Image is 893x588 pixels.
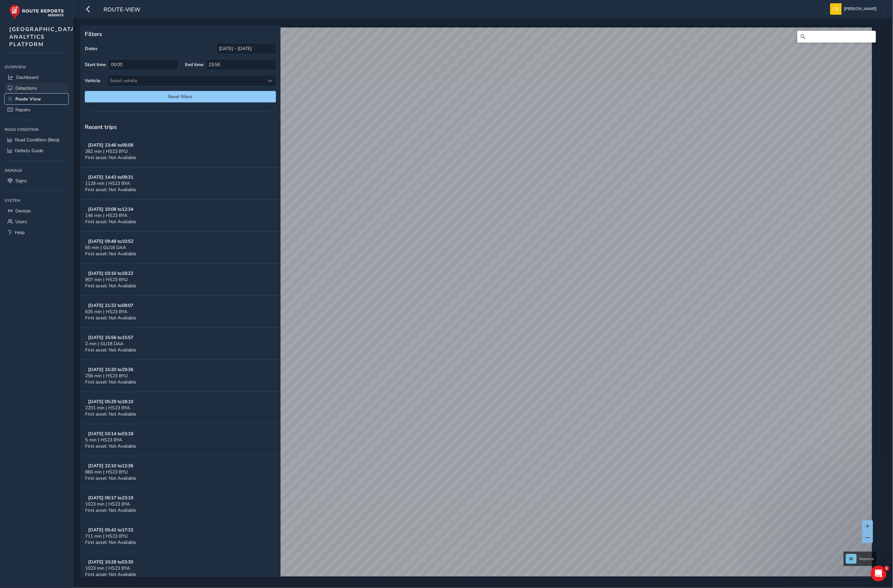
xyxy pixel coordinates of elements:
[80,200,281,232] button: [DATE] 10:08 to12:34146 min | HS23 BYAFirst asset: Not Available
[88,463,133,469] strong: [DATE] 22:10 to 12:36
[85,62,106,68] label: Start time
[88,431,133,437] strong: [DATE] 03:14 to 03:18
[82,27,872,584] canvas: Map
[85,45,98,52] label: Dates
[5,94,68,104] a: Route View
[80,296,281,328] button: [DATE] 21:32 to08:07635 min | HS23 BYAFirst asset: Not Available
[85,379,136,385] span: First asset: Not Available
[859,556,874,561] span: Network
[5,196,68,205] div: System
[5,145,68,156] a: Defects Guide
[85,251,136,257] span: First asset: Not Available
[85,244,126,251] span: 65 min | GU18 DAA
[15,96,41,102] span: Route View
[88,334,133,341] strong: [DATE] 15:56 to 15:57
[15,178,27,184] span: Signs
[88,399,133,405] strong: [DATE] 05:29 to 18:10
[85,347,136,353] span: First asset: Not Available
[85,148,128,154] span: 382 min | HS23 BYU
[85,501,130,507] span: 1023 min | HS23 BYA
[80,456,281,488] button: [DATE] 22:10 to12:36866 min | HS23 BYUFirst asset: Not Available
[15,219,27,225] span: Users
[830,3,879,15] button: [PERSON_NAME]
[85,341,123,347] span: 2 min | GU18 DAA
[85,309,127,315] span: 635 min | HS23 BYA
[5,166,68,175] div: Signage
[5,72,68,83] a: Dashboard
[85,571,136,578] span: First asset: Not Available
[15,148,43,154] span: Defects Guide
[85,469,128,475] span: 866 min | HS23 BYU
[88,302,133,309] strong: [DATE] 21:32 to 08:07
[9,5,64,19] img: rr logo
[88,270,133,276] strong: [DATE] 03:16 to 18:22
[90,94,271,100] span: Reset filters
[85,565,130,571] span: 1023 min | HS23 BYA
[85,443,136,449] span: First asset: Not Available
[80,488,281,520] button: [DATE] 06:17 to23:191023 min | HS23 BYAFirst asset: Not Available
[85,373,128,379] span: 256 min | HS23 BYU
[107,75,265,86] div: Select vehicle
[88,206,133,212] strong: [DATE] 10:08 to 12:34
[15,208,31,214] span: Devices
[15,229,25,236] span: Help
[80,328,281,360] button: [DATE] 15:56 to15:572 min | GU18 DAAFirst asset: Not Available
[80,232,281,264] button: [DATE] 09:48 to10:5265 min | GU18 DAAFirst asset: Not Available
[85,405,130,411] span: 2201 min | HS23 BYA
[80,135,281,168] button: [DATE] 23:46 to06:08382 min | HS23 BYUFirst asset: Not Available
[80,264,281,296] button: [DATE] 03:16 to18:22907 min | HS23 BYUFirst asset: Not Available
[871,566,886,581] iframe: Intercom live chat
[85,187,136,193] span: First asset: Not Available
[85,78,100,84] label: Vehicle
[85,437,122,443] span: 5 min | HS23 BYA
[88,495,133,501] strong: [DATE] 06:17 to 23:19
[884,566,889,571] span: 1
[85,123,117,131] span: Recent trips
[80,520,281,552] button: [DATE] 05:42 to17:32711 min | HS23 BYUFirst asset: Not Available
[85,91,276,102] button: Reset filters
[15,137,59,143] span: Road Condition (Beta)
[103,6,140,15] span: route-view
[85,219,136,225] span: First asset: Not Available
[85,276,128,283] span: 907 min | HS23 BYU
[85,533,128,539] span: 711 min | HS23 BYU
[5,227,68,238] a: Help
[5,134,68,145] a: Road Condition (Beta)
[85,411,136,417] span: First asset: Not Available
[15,85,37,91] span: Detections
[85,30,276,38] p: Filters
[5,104,68,115] a: Repairs
[5,62,68,72] div: Overview
[85,475,136,481] span: First asset: Not Available
[80,424,281,456] button: [DATE] 03:14 to03:185 min | HS23 BYAFirst asset: Not Available
[85,283,136,289] span: First asset: Not Available
[5,83,68,94] a: Detections
[80,360,281,392] button: [DATE] 15:20 to19:36256 min | HS23 BYUFirst asset: Not Available
[85,212,127,219] span: 146 min | HS23 BYA
[5,125,68,134] div: Road Condition
[830,3,842,15] img: diamond-layout
[85,180,130,187] span: 1129 min | HS23 BYA
[88,142,133,148] strong: [DATE] 23:46 to 06:08
[85,154,136,161] span: First asset: Not Available
[5,216,68,227] a: Users
[9,26,78,48] span: [GEOGRAPHIC_DATA] ANALYTICS PLATFORM
[5,205,68,216] a: Devices
[80,392,281,424] button: [DATE] 05:29 to18:102201 min | HS23 BYAFirst asset: Not Available
[88,366,133,373] strong: [DATE] 15:20 to 19:36
[844,3,877,15] span: [PERSON_NAME]
[5,175,68,186] a: Signs
[85,315,136,321] span: First asset: Not Available
[797,31,876,43] input: Search
[88,527,133,533] strong: [DATE] 05:42 to 17:32
[88,238,133,244] strong: [DATE] 09:48 to 10:52
[85,507,136,513] span: First asset: Not Available
[185,62,204,68] label: End time
[80,168,281,200] button: [DATE] 14:43 to09:311129 min | HS23 BYAFirst asset: Not Available
[16,74,38,80] span: Dashboard
[88,174,133,180] strong: [DATE] 14:43 to 09:31
[88,559,133,565] strong: [DATE] 10:28 to 03:30
[15,107,30,113] span: Repairs
[80,552,281,584] button: [DATE] 10:28 to03:301023 min | HS23 BYAFirst asset: Not Available
[85,539,136,545] span: First asset: Not Available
